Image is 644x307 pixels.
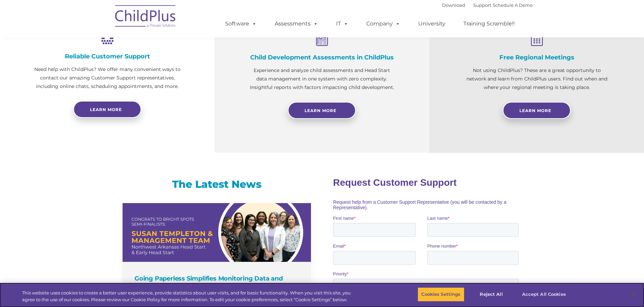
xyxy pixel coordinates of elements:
[123,178,311,191] h3: The Latest News
[442,2,465,8] a: Download
[218,17,263,31] a: Software
[470,287,513,302] button: Reject All
[493,2,533,8] a: Schedule A Demo
[90,107,122,112] span: Learn more
[626,287,641,302] button: Close
[329,17,355,31] a: IT
[112,0,180,34] img: ChildPlus by Procare Solutions
[411,17,452,31] a: University
[34,65,181,91] p: Need help with ChildPlus? We offer many convenient ways to contact our amazing Customer Support r...
[463,54,610,61] h4: Free Regional Meetings
[22,290,354,303] div: This website uses cookies to create a better user experience, provide statistics about user visit...
[94,45,115,50] span: Last name
[34,53,181,60] h4: Reliable Customer Support
[73,101,141,118] a: Learn more
[519,108,551,113] span: Learn More
[442,2,533,8] font: |
[305,108,336,113] span: Learn More
[94,73,123,78] span: Phone number
[463,66,610,92] p: Not using ChildPlus? These are a great opportunity to network and learn from ChildPlus users. Fin...
[518,287,570,302] button: Accept All Cookies
[268,17,325,31] a: Assessments
[134,274,301,293] h4: Going Paperless Simplifies Monitoring Data and Running Reports
[418,287,464,302] button: Cookies Settings
[249,66,395,92] p: Experience and analyze child assessments and Head Start data management in one system with zero c...
[249,54,395,61] h4: Child Development Assessments in ChildPlus
[457,17,521,31] a: Training Scramble!!
[288,102,356,119] a: Learn More
[473,2,491,8] a: Support
[360,17,407,31] a: Company
[503,102,571,119] a: Learn More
